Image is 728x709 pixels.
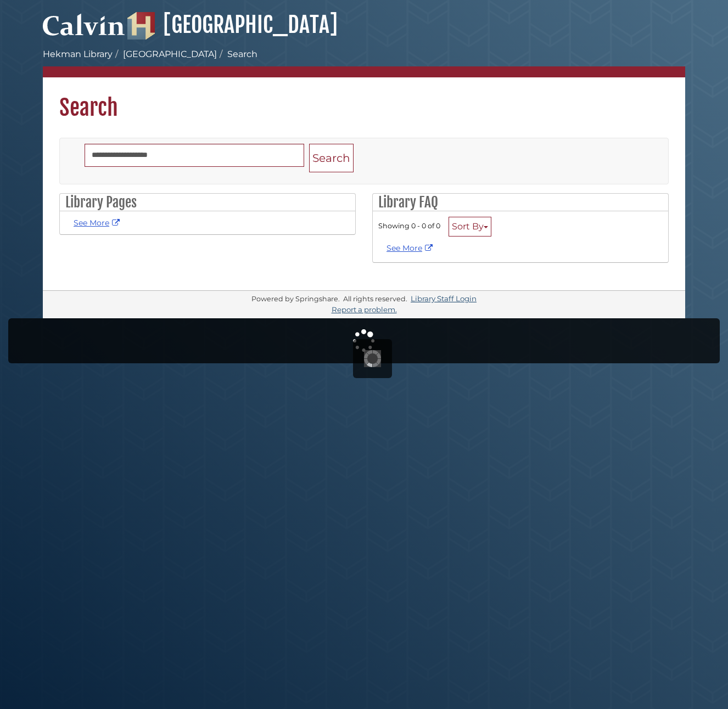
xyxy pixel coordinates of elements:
nav: breadcrumb [43,48,685,77]
a: See More [387,243,435,253]
a: See More [74,218,122,228]
a: Calvin University [43,25,125,35]
a: Hekman Library [43,49,113,59]
a: Library Staff Login [411,294,477,303]
button: Sort By [449,217,491,237]
h2: Library FAQ [373,194,668,211]
a: Report a problem. [332,305,397,314]
img: Hekman Library Logo [127,12,155,40]
img: Calvin [43,9,125,40]
button: Search [309,144,354,173]
div: Powered by Springshare. [250,295,341,303]
div: All rights reserved. [341,295,409,303]
h2: Library Pages [60,194,355,211]
a: [GEOGRAPHIC_DATA] [127,11,338,38]
img: Working... [364,350,381,367]
span: Showing 0 - 0 of 0 [378,222,440,230]
li: Search [217,48,257,61]
h1: Search [43,77,685,121]
a: [GEOGRAPHIC_DATA] [123,49,217,59]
